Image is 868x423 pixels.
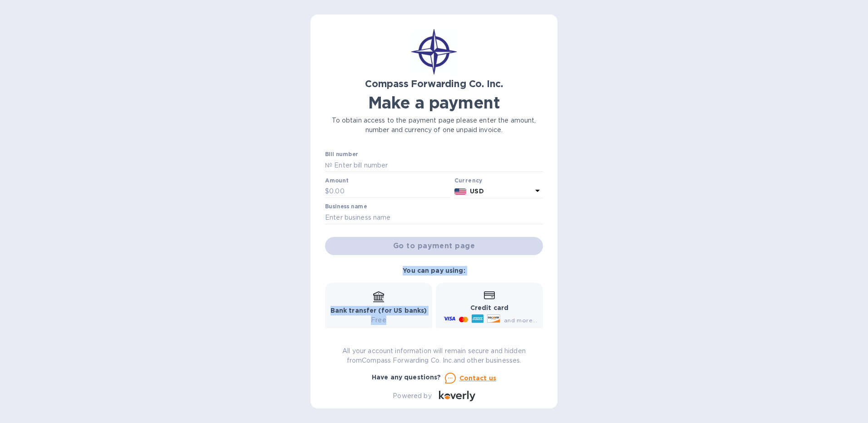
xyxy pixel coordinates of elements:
[329,185,451,198] input: 0.00
[470,187,483,195] b: USD
[325,116,543,135] p: To obtain access to the payment page please enter the amount, number and currency of one unpaid i...
[372,374,441,381] b: Have any questions?
[504,317,537,324] span: and more...
[454,188,467,195] img: USD
[330,307,427,314] b: Bank transfer (for US banks)
[325,178,348,183] label: Amount
[325,187,329,196] p: $
[393,391,431,401] p: Powered by
[454,177,483,184] b: Currency
[325,211,543,224] input: Enter business name
[325,152,358,157] label: Bill number
[365,78,503,89] b: Compass Forwarding Co. Inc.
[330,315,427,325] p: Free
[470,304,508,311] b: Credit card
[459,374,497,382] u: Contact us
[325,93,543,112] h1: Make a payment
[325,161,332,170] p: №
[332,158,543,172] input: Enter bill number
[325,346,543,365] p: All your account information will remain secure and hidden from Compass Forwarding Co. Inc. and o...
[403,267,465,274] b: You can pay using:
[325,204,367,210] label: Business name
